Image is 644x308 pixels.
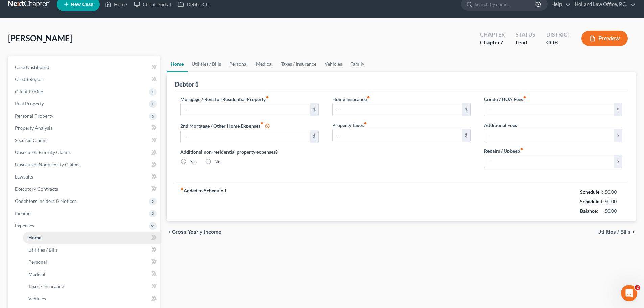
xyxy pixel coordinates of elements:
a: Family [346,56,368,72]
div: COB [546,39,571,46]
span: Personal Property [15,113,53,119]
a: Personal [23,256,160,268]
div: $0.00 [605,189,623,195]
a: Home [23,232,160,244]
i: fiber_manual_record [520,147,523,151]
span: Client Profile [15,89,43,94]
span: Personal [28,259,47,265]
span: Medical [28,271,45,277]
strong: Schedule I: [580,189,603,195]
label: Home Insurance [332,96,370,103]
a: Medical [252,56,277,72]
a: Home [167,56,188,72]
div: $0.00 [605,198,623,205]
i: fiber_manual_record [364,122,367,125]
a: Medical [23,268,160,280]
span: Unsecured Nonpriority Claims [15,162,79,167]
div: $ [614,129,622,142]
input: -- [484,155,614,168]
div: $ [310,130,318,143]
span: Home [28,235,41,240]
label: Yes [190,158,197,165]
div: $ [614,103,622,116]
div: $0.00 [605,208,623,214]
input: -- [333,129,462,142]
label: Mortgage / Rent for Residential Property [180,96,269,103]
a: Credit Report [9,73,160,86]
input: -- [181,130,310,143]
span: [PERSON_NAME] [8,33,72,43]
div: Status [516,31,535,39]
div: Lead [516,39,535,46]
a: Taxes / Insurance [277,56,320,72]
strong: Added to Schedule J [180,187,226,216]
label: 2nd Mortgage / Other Home Expenses [180,122,270,130]
span: Executory Contracts [15,186,58,192]
a: Taxes / Insurance [23,280,160,292]
input: -- [484,129,614,142]
input: -- [333,103,462,116]
i: fiber_manual_record [367,96,370,99]
span: Lawsuits [15,174,33,180]
i: fiber_manual_record [260,122,264,125]
a: Property Analysis [9,122,160,134]
a: Unsecured Nonpriority Claims [9,159,160,171]
span: Gross Yearly Income [172,229,221,235]
i: fiber_manual_record [180,187,184,191]
a: Utilities / Bills [188,56,225,72]
span: Codebtors Insiders & Notices [15,198,76,204]
div: $ [462,129,470,142]
span: 2 [635,285,640,290]
button: Utilities / Bills chevron_right [597,229,636,235]
span: Taxes / Insurance [28,283,64,289]
span: Real Property [15,101,44,106]
a: Executory Contracts [9,183,160,195]
button: Preview [581,31,628,46]
label: Repairs / Upkeep [484,147,523,155]
label: Property Taxes [332,122,367,129]
i: fiber_manual_record [523,96,526,99]
span: Unsecured Priority Claims [15,149,71,155]
span: 7 [500,39,503,45]
button: chevron_left Gross Yearly Income [167,229,221,235]
span: New Case [71,2,93,7]
span: Income [15,210,30,216]
a: Unsecured Priority Claims [9,146,160,159]
i: chevron_left [167,229,172,235]
a: Vehicles [23,292,160,305]
div: Chapter [480,39,505,46]
div: District [546,31,571,39]
label: Condo / HOA Fees [484,96,526,103]
span: Utilities / Bills [597,229,630,235]
label: Additional non-residential property expenses? [180,148,318,156]
input: -- [181,103,310,116]
span: Secured Claims [15,137,47,143]
label: No [214,158,221,165]
a: Lawsuits [9,171,160,183]
span: Property Analysis [15,125,52,131]
input: -- [484,103,614,116]
div: $ [614,155,622,168]
label: Additional Fees [484,122,517,129]
strong: Balance: [580,208,598,214]
a: Case Dashboard [9,61,160,73]
i: chevron_right [630,229,636,235]
a: Personal [225,56,252,72]
div: Chapter [480,31,505,39]
a: Vehicles [320,56,346,72]
a: Utilities / Bills [23,244,160,256]
iframe: Intercom live chat [621,285,637,301]
span: Utilities / Bills [28,247,58,253]
div: $ [462,103,470,116]
span: Vehicles [28,295,46,301]
a: Secured Claims [9,134,160,146]
span: Expenses [15,222,34,228]
div: $ [310,103,318,116]
i: fiber_manual_record [266,96,269,99]
span: Credit Report [15,76,44,82]
div: Debtor 1 [175,80,198,88]
span: Case Dashboard [15,64,49,70]
strong: Schedule J: [580,198,604,204]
